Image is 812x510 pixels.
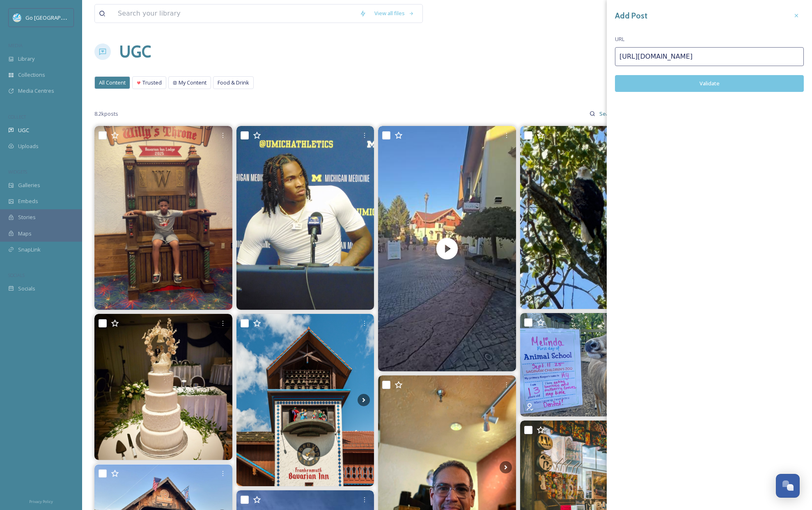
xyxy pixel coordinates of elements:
[179,79,206,87] span: My Content
[236,126,374,309] img: Week 3, Game 3 at Michigan Stadium Michigan Wolverines QB Bryce Underwood and his teammates with ...
[119,39,151,64] a: UGC
[378,126,516,371] img: thumbnail
[218,79,249,87] span: Food & Drink
[94,314,232,460] img: Classic beauty with a vintage touch ✨ The bride’s cake featured her grandmother’s original topper...
[18,246,41,254] span: SnapLink
[18,285,35,293] span: Socials
[18,230,32,238] span: Maps
[520,126,658,309] img: A very subdued, relaxed, and welcomed bachelor cruise into the swamp today. Our chaperones were e...
[8,114,26,120] span: COLLECT
[94,110,118,118] span: 8.2k posts
[776,474,800,498] button: Open Chat
[615,35,624,43] span: URL
[18,142,39,150] span: Uploads
[25,14,86,21] span: Go [GEOGRAPHIC_DATA]
[8,272,25,278] span: SOCIALS
[615,47,804,66] input: https://www.instagram.com/p/Cp-0BNCLzu8/
[99,79,126,87] span: All Content
[8,169,27,175] span: WIDGETS
[8,42,23,48] span: MEDIA
[520,313,658,416] img: 🎒 Some of our animal's first day of school photos are finally in! We may be a little biased, but ...
[615,75,804,92] button: Validate
[142,79,162,87] span: Trusted
[595,105,622,122] input: Search
[29,499,53,504] span: Privacy Policy
[94,126,232,309] img: Bday 2025 was a success #bavarianinnlodge #frankenmuth
[18,126,29,134] span: UGC
[29,496,53,506] a: Privacy Policy
[615,10,647,22] h3: Add Post
[370,5,418,21] a: View all files
[18,197,38,205] span: Embeds
[18,181,40,189] span: Galleries
[18,71,45,79] span: Collections
[18,55,34,63] span: Library
[13,14,21,22] img: GoGreatLogo_MISkies_RegionalTrails%20%281%29.png
[114,5,356,23] input: Search your library
[236,314,374,486] img: Did you know?? 👀 As you stroll through Frankenmuth, you can catch two unique tower shows! ✨ Check...
[18,213,36,221] span: Stories
[378,126,516,371] video: One of my favorite towns. #Frankenmuth
[18,87,54,95] span: Media Centres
